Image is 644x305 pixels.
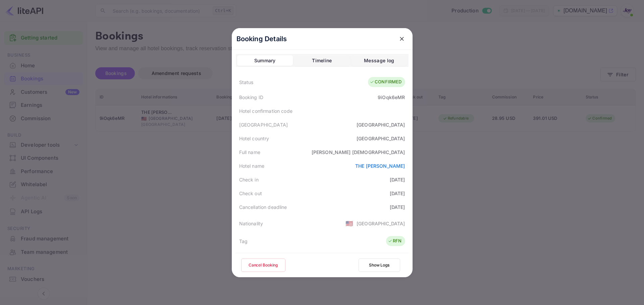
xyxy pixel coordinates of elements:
div: Hotel confirmation code [239,107,292,115]
div: [DATE] [390,204,405,211]
button: Summary [237,55,293,66]
button: Cancel Booking [241,258,285,272]
div: Full name [239,149,260,156]
div: Cancellation deadline [239,204,287,211]
div: Nationality [239,220,263,227]
button: close [396,33,408,45]
div: Hotel country [239,135,269,142]
div: Check out [239,190,262,197]
div: Booking ID [239,94,264,101]
div: Timeline [312,57,332,65]
div: [GEOGRAPHIC_DATA] [357,135,405,142]
div: Check in [239,176,259,183]
div: 9iOqk6eMR [378,94,405,101]
div: CONFIRMED [370,79,401,85]
div: Tag [239,238,248,245]
div: Hotel name [239,162,265,169]
div: [PERSON_NAME] [DEMOGRAPHIC_DATA] [312,149,405,156]
span: United States [345,217,353,229]
div: [DATE] [390,176,405,183]
div: Message log [364,57,394,65]
div: RFN [388,238,401,244]
div: [GEOGRAPHIC_DATA] [357,220,405,227]
div: [DATE] [390,190,405,197]
div: Status [239,79,254,86]
button: Show Logs [359,258,400,272]
div: [GEOGRAPHIC_DATA] [357,121,405,128]
button: Message log [351,55,407,66]
div: [GEOGRAPHIC_DATA] [239,121,288,128]
a: THE [PERSON_NAME] [355,163,405,169]
button: Timeline [294,55,350,66]
div: Summary [254,57,276,65]
p: Booking Details [236,34,287,44]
